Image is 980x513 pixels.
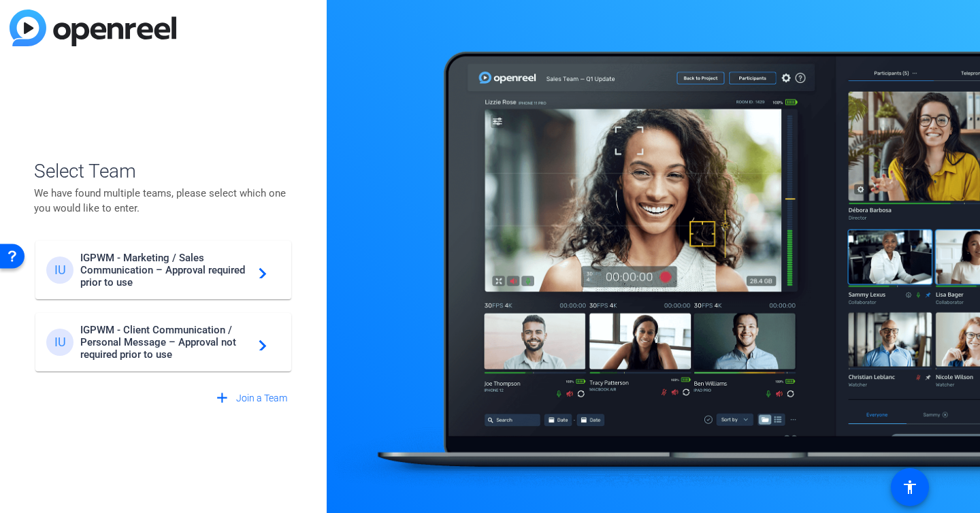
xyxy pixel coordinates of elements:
div: IU [46,329,73,356]
img: blue-gradient.svg [10,10,176,46]
span: IGPWM - Marketing / Sales Communication – Approval required prior to use [80,252,250,288]
span: IGPWM - Client Communication / Personal Message – Approval not required prior to use [80,324,250,361]
span: Join a Team [236,391,287,406]
p: We have found multiple teams, please select which one you would like to enter. [34,186,293,216]
mat-icon: add [214,390,231,407]
mat-icon: navigate_next [250,262,267,278]
span: Select Team [34,157,293,186]
div: IU [46,256,73,284]
button: Join a Team [208,386,293,411]
mat-icon: accessibility [902,479,918,495]
mat-icon: navigate_next [250,334,267,350]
